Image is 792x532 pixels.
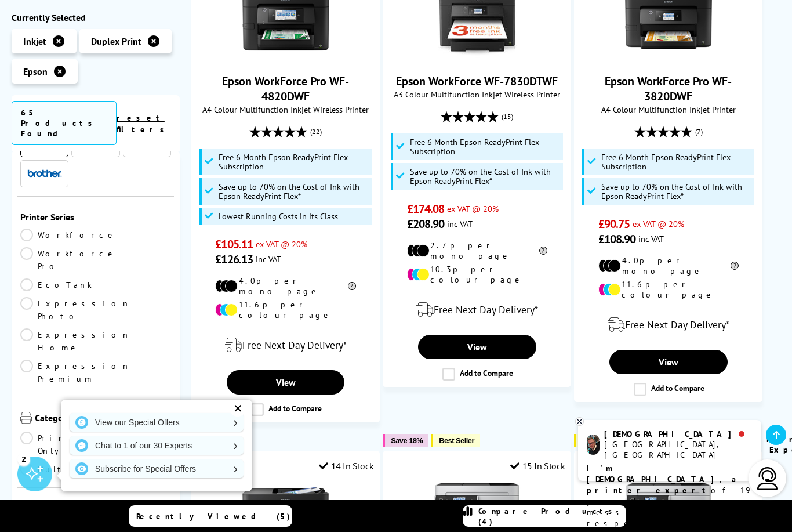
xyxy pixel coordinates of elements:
a: Epson WorkForce Pro WF-4820DWF [242,53,329,64]
div: ✕ [230,400,246,417]
span: A4 Colour Multifunction Inkjet Printer [580,104,756,115]
span: A4 Colour Multifunction Inkjet Wireless Printer [198,104,373,115]
span: 65 Products Found [12,101,117,145]
div: [GEOGRAPHIC_DATA], [GEOGRAPHIC_DATA] [604,439,752,460]
b: I'm [DEMOGRAPHIC_DATA], a printer expert [587,463,740,495]
div: 15 In Stock [510,460,565,472]
span: (15) [502,106,513,128]
a: Epson WorkForce WF-7830DTWF [434,53,521,64]
span: ex VAT @ 20% [633,218,684,229]
li: 4.0p per mono page [598,255,739,276]
span: inc VAT [638,233,664,244]
a: View [418,335,536,359]
a: Workforce [20,229,117,241]
div: modal_delivery [389,294,565,326]
span: Lowest Running Costs in its Class [219,212,338,221]
li: 11.6p per colour page [598,279,739,300]
button: Save 18% [383,434,428,447]
img: chris-livechat.png [587,435,600,455]
a: Recently Viewed (5) [129,505,292,527]
span: Free 6 Month Epson ReadyPrint Flex Subscription [410,137,560,156]
span: Epson [23,66,48,77]
span: Recently Viewed (5) [136,511,290,522]
span: Save up to 70% on the Cost of Ink with Epson ReadyPrint Flex* [219,182,369,201]
a: Workforce Pro [20,247,117,273]
span: A3 Colour Multifunction Inkjet Wireless Printer [389,89,565,100]
span: £108.90 [598,231,636,247]
span: Duplex Print [91,35,141,47]
a: Brother [27,167,62,181]
a: Compare Products (4) [463,505,626,527]
a: Epson WorkForce Pro WF-4820DWF [222,74,349,104]
label: Add to Compare [634,383,704,396]
span: inc VAT [447,218,473,229]
a: EcoTank [20,278,96,291]
div: [DEMOGRAPHIC_DATA] [604,429,752,439]
span: Printer Series [20,211,171,223]
a: Expression Premium [20,360,130,385]
div: modal_delivery [198,329,373,361]
span: Free 6 Month Epson ReadyPrint Flex Subscription [601,153,751,171]
span: £126.13 [215,252,253,267]
img: Category [20,412,32,424]
span: £174.08 [407,201,445,216]
li: 2.7p per mono page [407,240,547,261]
button: Best Seller [574,434,623,447]
span: ex VAT @ 20% [256,238,307,249]
img: user-headset-light.svg [756,467,779,490]
a: Expression Photo [20,297,130,323]
a: View our Special Offers [70,413,244,432]
span: (7) [695,121,703,143]
span: Category [35,412,171,426]
div: 14 In Stock [319,460,373,472]
a: Chat to 1 of our 30 Experts [70,436,244,455]
span: Save up to 70% on the Cost of Ink with Epson ReadyPrint Flex* [601,182,751,201]
label: Add to Compare [251,403,322,416]
a: View [609,350,728,374]
a: Subscribe for Special Offers [70,459,244,478]
span: Inkjet [23,35,46,47]
li: 11.6p per colour page [215,299,355,320]
label: Add to Compare [442,368,513,381]
a: Expression Home [20,328,130,354]
span: (22) [310,121,322,143]
div: modal_delivery [580,309,756,341]
span: ex VAT @ 20% [447,203,499,214]
p: of 19 years! Leave me a message and I'll respond ASAP [587,463,753,529]
a: Epson WorkForce WF-7830DTWF [396,74,558,89]
span: inc VAT [256,254,281,265]
li: 10.3p per colour page [407,264,547,285]
img: Brother [27,169,62,178]
div: Currently Selected [12,12,180,23]
button: Best Seller [431,434,480,447]
span: Save 18% [391,436,423,445]
a: Epson WorkForce Pro WF-3820DWF [605,74,732,104]
li: 4.0p per mono page [215,276,355,296]
span: Best Seller [439,436,474,445]
span: Compare Products (4) [478,506,626,527]
div: 2 [17,453,30,465]
a: reset filters [117,113,170,135]
a: Print Only [20,432,96,457]
span: £90.75 [598,216,630,231]
span: Free 6 Month Epson ReadyPrint Flex Subscription [219,153,369,171]
span: £208.90 [407,216,445,231]
a: Epson WorkForce Pro WF-3820DWF [625,53,712,64]
span: Save up to 70% on the Cost of Ink with Epson ReadyPrint Flex* [410,167,560,186]
span: £105.11 [215,237,253,252]
a: View [227,370,345,395]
